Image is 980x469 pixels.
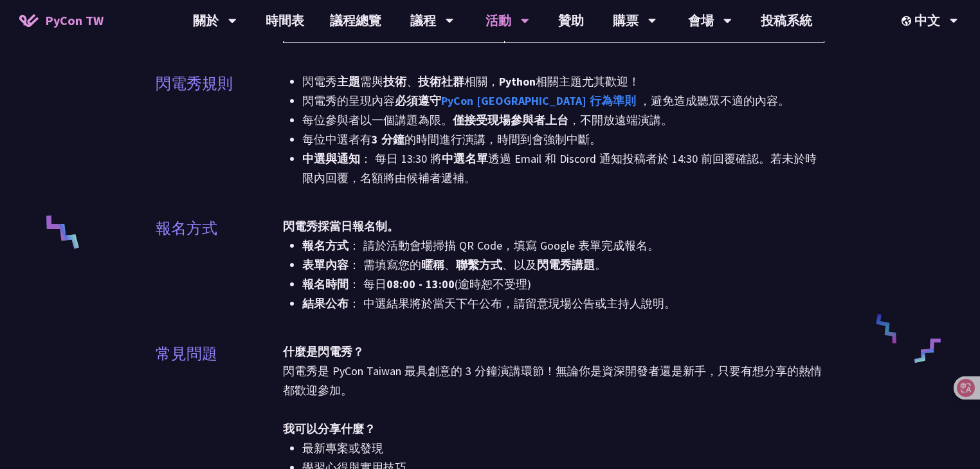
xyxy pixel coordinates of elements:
[19,14,39,27] img: Home icon of PyCon TW 2025
[302,294,824,313] li: ： 中選結果將於當天下午公布，請留意現場公告或主持人說明。
[902,16,914,26] img: Locale Icon
[499,74,536,89] strong: Python
[45,11,104,30] span: PyCon TW
[302,277,349,291] strong: 報名時間
[453,113,568,127] strong: 僅接受現場參與者上台
[302,439,824,458] li: 最新專案或發現
[302,255,824,275] li: ： 需填寫您的 、 、以及 。
[421,257,444,272] strong: 暱稱
[6,5,116,37] a: PyCon TW
[418,74,464,89] strong: 技術社群
[302,236,824,255] li: ： 請於活動會場掃描 QR Code，填寫 Google 表單完成報名。
[302,72,824,91] li: 閃電秀 需與 、 相關， 相關主題尤其歡迎！
[156,72,233,95] p: 閃電秀規則
[386,277,455,291] strong: 08:00 - 13:00
[383,74,406,89] strong: 技術
[442,151,488,166] strong: 中選名單
[337,74,360,89] strong: 主題
[372,132,404,147] strong: 3 分鐘
[302,111,824,130] li: 每位參與者以一個講題為限。 ，不開放遠端演講。
[302,91,824,111] li: 閃電秀的呈現內容 ，避免造成聽眾不適的內容。
[302,296,349,311] strong: 結果公布
[302,275,824,294] li: ： 每日 (逾時恕不受理)
[456,257,502,272] strong: 聯繫方式
[156,342,217,365] p: 常見問題
[395,93,639,108] strong: 必須遵守
[283,344,364,359] strong: 什麼是閃電秀？
[302,257,349,272] strong: 表單內容
[302,130,824,149] li: 每位中選者有 的時間進行演講，時間到會強制中斷。
[441,93,636,108] a: PyCon [GEOGRAPHIC_DATA] 行為準則
[302,149,824,188] li: ： 每日 13:30 將 透過 Email 和 Discord 通知投稿者於 14:30 前回覆確認。若未於時限內回覆，名額將由候補者遞補。
[302,238,349,253] strong: 報名方式
[283,421,376,436] strong: 我可以分享什麼？
[283,219,399,234] strong: 閃電秀採當日報名制。
[156,217,217,240] p: 報名方式
[302,151,360,166] strong: 中選與通知
[537,257,595,272] strong: 閃電秀講題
